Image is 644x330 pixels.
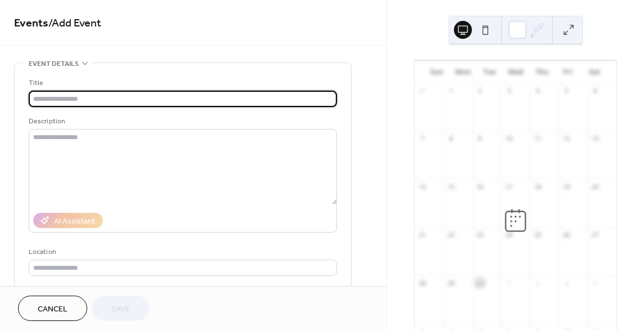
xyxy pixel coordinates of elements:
[555,61,582,83] div: Fri
[29,77,335,89] div: Title
[505,182,513,191] div: 17
[447,231,455,239] div: 22
[42,286,104,297] span: Link to Google Maps
[591,279,600,287] div: 4
[476,61,502,83] div: Tue
[476,135,484,143] div: 9
[591,87,600,95] div: 6
[418,231,426,239] div: 21
[418,182,426,191] div: 14
[476,279,484,287] div: 30
[450,61,476,83] div: Mon
[533,279,542,287] div: 2
[18,296,87,321] button: Cancel
[562,279,570,287] div: 3
[447,279,455,287] div: 29
[424,61,450,83] div: Sun
[591,135,600,143] div: 13
[562,231,570,239] div: 26
[581,61,607,83] div: Sat
[418,87,426,95] div: 31
[38,304,67,315] span: Cancel
[447,87,455,95] div: 1
[48,12,101,34] span: / Add Event
[505,231,513,239] div: 24
[14,12,48,34] a: Events
[505,279,513,287] div: 1
[591,231,600,239] div: 27
[505,87,513,95] div: 3
[418,279,426,287] div: 28
[29,58,79,70] span: Event details
[418,135,426,143] div: 7
[447,182,455,191] div: 15
[533,135,542,143] div: 11
[562,135,570,143] div: 12
[29,115,335,127] div: Description
[591,182,600,191] div: 20
[533,87,542,95] div: 4
[533,182,542,191] div: 18
[533,231,542,239] div: 25
[476,231,484,239] div: 23
[476,87,484,95] div: 2
[447,135,455,143] div: 8
[29,246,335,258] div: Location
[562,182,570,191] div: 19
[529,61,555,83] div: Thu
[502,61,529,83] div: Wed
[505,135,513,143] div: 10
[476,182,484,191] div: 16
[562,87,570,95] div: 5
